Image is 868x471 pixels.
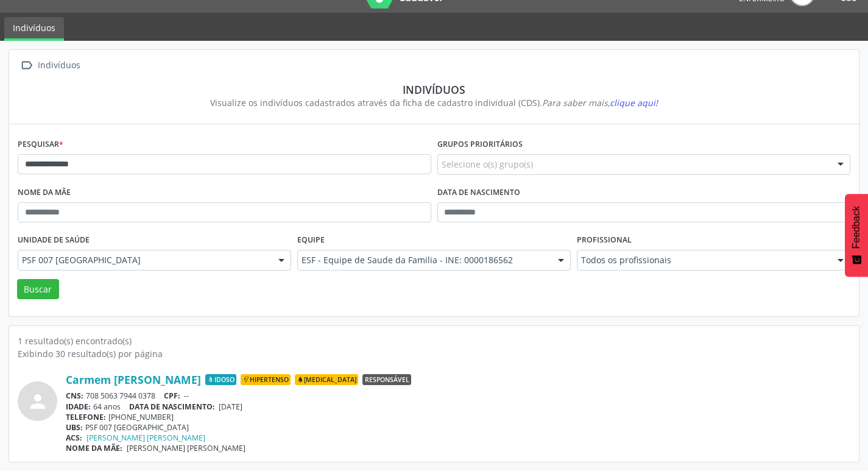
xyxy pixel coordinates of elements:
button: Buscar [17,279,59,300]
span: ACS: [66,433,82,443]
a: [PERSON_NAME] [PERSON_NAME] [86,433,205,443]
span: TELEFONE: [66,412,106,422]
span: Feedback [851,206,862,249]
span: ESF - Equipe de Saude da Familia - INE: 0000186562 [302,254,546,266]
span: Idoso [205,374,236,385]
span: [MEDICAL_DATA] [295,374,358,385]
label: Grupos prioritários [437,135,523,154]
span: Responsável [362,374,411,385]
span: Selecione o(s) grupo(s) [442,158,533,171]
span: -- [184,391,189,401]
a: Carmem [PERSON_NAME] [66,373,201,386]
span: CPF: [164,391,180,401]
span: DATA DE NASCIMENTO: [129,402,215,412]
i: Para saber mais, [542,97,658,108]
span: Hipertenso [241,374,291,385]
span: CNS: [66,391,83,401]
div: Exibindo 30 resultado(s) por página [18,347,850,360]
label: Nome da mãe [18,183,71,202]
span: Todos os profissionais [581,254,825,266]
a: Indivíduos [4,17,64,41]
div: PSF 007 [GEOGRAPHIC_DATA] [66,422,850,433]
button: Feedback - Mostrar pesquisa [845,194,868,277]
i:  [18,57,35,74]
span: NOME DA MÃE: [66,443,122,453]
span: [DATE] [219,402,242,412]
label: Pesquisar [18,135,63,154]
span: UBS: [66,422,83,433]
div: 1 resultado(s) encontrado(s) [18,335,850,347]
div: Indivíduos [26,83,842,96]
div: [PHONE_NUMBER] [66,412,850,422]
span: clique aqui! [610,97,658,108]
div: 64 anos [66,402,850,412]
div: 708 5063 7944 0378 [66,391,850,401]
div: Indivíduos [35,57,82,74]
i: person [27,391,49,413]
span: IDADE: [66,402,91,412]
label: Data de nascimento [437,183,520,202]
label: Profissional [577,231,632,250]
div: Visualize os indivíduos cadastrados através da ficha de cadastro individual (CDS). [26,96,842,109]
label: Equipe [297,231,325,250]
span: [PERSON_NAME] [PERSON_NAME] [127,443,245,453]
span: PSF 007 [GEOGRAPHIC_DATA] [22,254,266,266]
label: Unidade de saúde [18,231,90,250]
a:  Indivíduos [18,57,82,74]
